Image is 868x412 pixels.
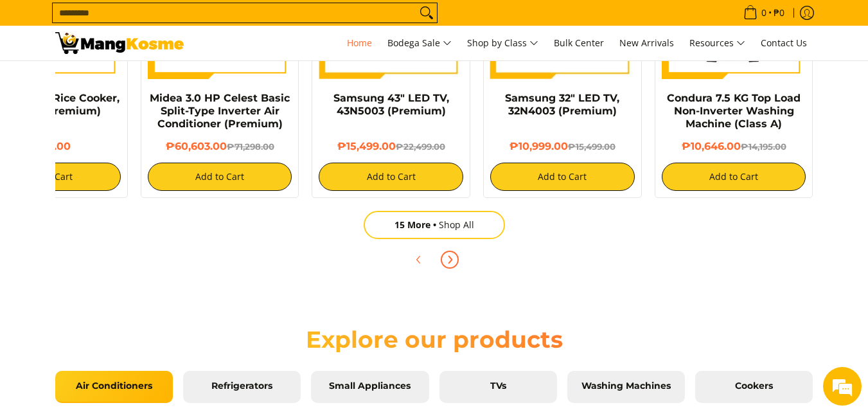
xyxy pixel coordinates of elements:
span: 15 More [394,219,439,231]
a: TVs [439,371,557,403]
a: Samsung 43" LED TV, 43N5003 (Premium) [333,92,449,117]
a: Condura 7.5 KG Top Load Non-Inverter Washing Machine (Class A) [667,92,801,130]
div: Minimize live chat window [211,6,242,37]
button: Add to Cart [319,163,463,191]
a: Midea 3.0 HP Celest Basic Split-Type Inverter Air Conditioner (Premium) [150,92,290,130]
a: Contact Us [754,26,813,60]
img: Mang Kosme: Your Home Appliances Warehouse Sale Partner! [55,32,184,54]
span: Refrigerators [193,381,291,392]
button: Next [436,246,464,274]
span: Bulk Center [554,37,604,49]
a: New Arrivals [613,26,680,60]
span: New Arrivals [619,37,674,49]
span: Washing Machines [577,381,675,392]
del: ₱14,195.00 [741,141,786,152]
a: Cookers [695,371,813,403]
del: ₱15,499.00 [568,141,616,152]
span: We're online! [75,124,177,254]
button: Previous [405,246,433,274]
a: Refrigerators [183,371,301,403]
span: Cookers [705,381,803,392]
button: Add to Cart [490,163,635,191]
span: Resources [689,35,745,51]
span: Shop by Class [467,35,538,51]
a: Samsung 32" LED TV, 32N4003 (Premium) [505,92,619,117]
a: Small Appliances [311,371,429,403]
span: 0 [759,8,768,17]
button: Add to Cart [662,163,806,191]
a: Shop by Class [461,26,545,60]
h6: ₱15,499.00 [319,140,463,153]
span: Air Conditioners [65,381,163,392]
a: Bulk Center [547,26,610,60]
del: ₱71,298.00 [227,141,274,152]
h6: ₱10,646.00 [662,140,806,153]
span: Home [347,37,372,49]
div: Chat with us now [67,72,216,89]
a: 15 MoreShop All [364,211,505,239]
h6: ₱10,999.00 [490,140,635,153]
a: Bodega Sale [381,26,458,60]
del: ₱22,499.00 [396,141,445,152]
h6: ₱60,603.00 [148,140,292,153]
span: Bodega Sale [387,35,452,51]
span: • [740,6,788,20]
a: Resources [683,26,752,60]
button: Search [416,3,437,22]
button: Add to Cart [148,163,292,191]
span: Contact Us [761,37,807,49]
nav: Main Menu [197,26,813,60]
span: TVs [449,381,547,392]
h2: Explore our products [248,325,621,354]
textarea: Type your message and hit 'Enter' [6,275,245,320]
a: Washing Machines [567,371,685,403]
a: Home [341,26,378,60]
a: Air Conditioners [55,371,173,403]
span: ₱0 [772,8,786,17]
span: Small Appliances [321,381,419,392]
